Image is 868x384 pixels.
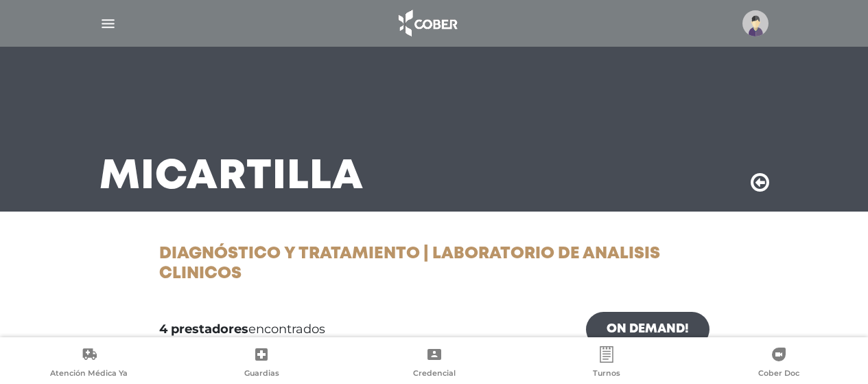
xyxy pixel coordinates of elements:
img: profile-placeholder.svg [742,10,769,36]
span: encontrados [159,320,325,339]
a: Credencial [348,346,520,381]
a: Cober Doc [693,346,865,381]
span: Atención Médica Ya [50,368,128,381]
span: Guardias [244,368,279,381]
a: Turnos [520,346,692,381]
h3: Mi Cartilla [99,159,364,195]
a: Atención Médica Ya [3,346,175,381]
span: Credencial [413,368,456,381]
h1: Diagnóstico y Tratamiento | Laboratorio De Analisis Clinicos [159,245,709,284]
a: Guardias [175,346,347,381]
b: 4 prestadores [159,321,248,337]
span: Cober Doc [758,368,799,381]
img: logo_cober_home-white.png [391,7,463,40]
img: Cober_menu-lines-white.svg [99,15,117,32]
a: On Demand! [586,312,709,347]
span: Turnos [593,368,620,381]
